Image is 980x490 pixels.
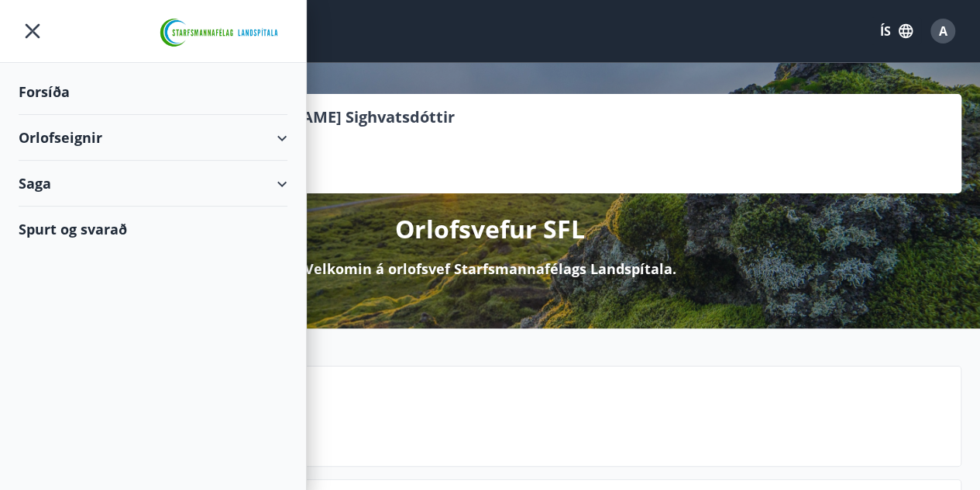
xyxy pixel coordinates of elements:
[395,212,585,246] p: Orlofsvefur SFL
[19,17,46,45] button: menu
[19,115,287,161] div: Orlofseignir
[19,207,287,252] div: Spurt og svarað
[132,405,948,432] p: Næstu helgi
[304,259,676,279] p: Velkomin á orlofsvef Starfsmannafélags Landspítala.
[153,17,287,48] img: union_logo
[924,12,961,50] button: A
[19,161,287,207] div: Saga
[19,69,287,115] div: Forsíða
[939,23,947,40] span: A
[872,17,921,45] button: ÍS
